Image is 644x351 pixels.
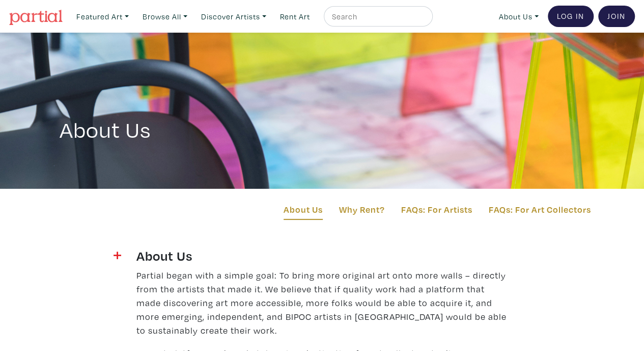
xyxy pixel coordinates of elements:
a: Log In [548,6,594,27]
a: Browse All [138,6,192,27]
a: Discover Artists [197,6,271,27]
h4: About Us [136,247,508,264]
a: Rent Art [275,6,315,27]
a: Why Rent? [339,203,385,216]
h1: About Us [60,88,585,143]
a: Featured Art [72,6,133,27]
a: About Us [494,6,543,27]
img: plus.svg [114,252,121,259]
a: About Us [284,203,323,220]
p: Partial began with a simple goal: To bring more original art onto more walls – directly from the ... [136,268,508,337]
input: Search [331,10,423,23]
a: Join [598,6,635,27]
a: FAQs: For Art Collectors [489,203,591,216]
a: FAQs: For Artists [401,203,472,216]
